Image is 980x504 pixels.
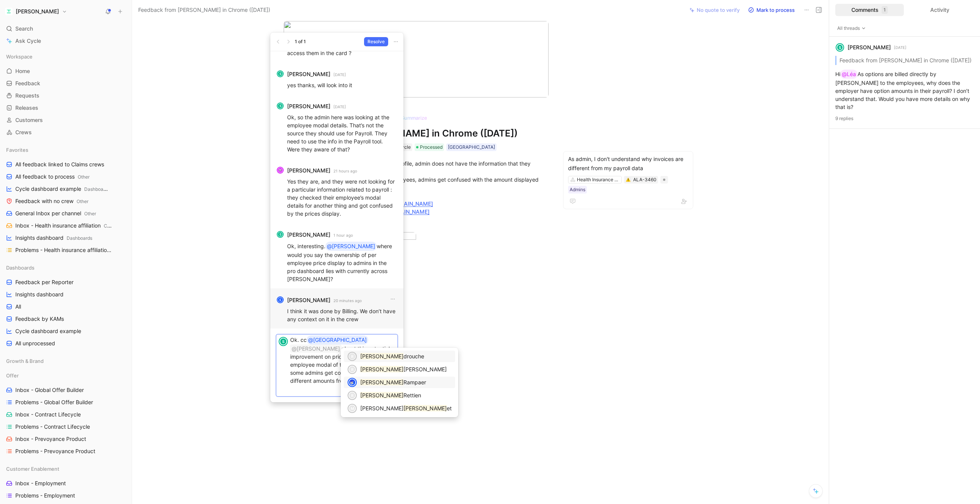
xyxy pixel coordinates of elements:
div: r [348,353,356,360]
div: S [278,71,283,76]
small: 1 hour ago [333,232,353,239]
p: Ok. cc about this potential improvement on price display in the employee modal of the pro dashboa... [290,335,395,393]
small: [DATE] [333,71,346,78]
p: Ok, so the admin here was looking at the employee modal details. That’s not the source they shoul... [287,113,397,153]
mark: [PERSON_NAME] [403,405,447,411]
strong: [PERSON_NAME] [287,296,330,305]
mark: [PERSON_NAME] [360,353,403,359]
div: S [278,232,283,237]
div: R [348,392,356,399]
small: 20 minutes ago [333,297,362,304]
strong: [PERSON_NAME] [287,166,330,175]
span: [PERSON_NAME] [403,366,447,372]
small: 21 hours ago [333,167,357,174]
mark: [PERSON_NAME] [360,379,403,385]
strong: [PERSON_NAME] [287,230,330,239]
small: [DATE] [333,103,346,110]
div: @[GEOGRAPHIC_DATA] [308,335,367,345]
div: E [278,297,283,302]
div: @[PERSON_NAME] [327,242,375,251]
img: avatar [348,379,356,386]
button: Resolve [364,37,388,46]
img: avatar [278,167,283,173]
strong: [PERSON_NAME] [287,70,330,79]
mark: [PERSON_NAME] [360,392,403,398]
p: yes thanks, will look into it [287,81,397,89]
div: M [348,405,356,412]
span: drouche [403,353,424,359]
span: Resolve [367,38,385,46]
p: Ok, interesting. where would you say the ownership of per employee price display to admins in the... [287,242,397,283]
div: S [279,338,287,345]
span: et [447,405,452,411]
strong: [PERSON_NAME] [287,102,330,111]
span: Rettien [403,392,421,398]
span: [PERSON_NAME] [360,405,403,411]
p: I think it was done by Billing. We don’t have any context on it in the crew [287,307,397,323]
span: Rampaer [403,379,426,385]
div: S [278,103,283,109]
div: R [348,366,356,373]
div: 1 of 1 [295,38,306,46]
span: @[PERSON_NAME] [290,345,341,353]
mark: [PERSON_NAME] [360,366,403,372]
p: Yes they are, and they were not looking for a particular information related to payroll : they ch... [287,177,397,218]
